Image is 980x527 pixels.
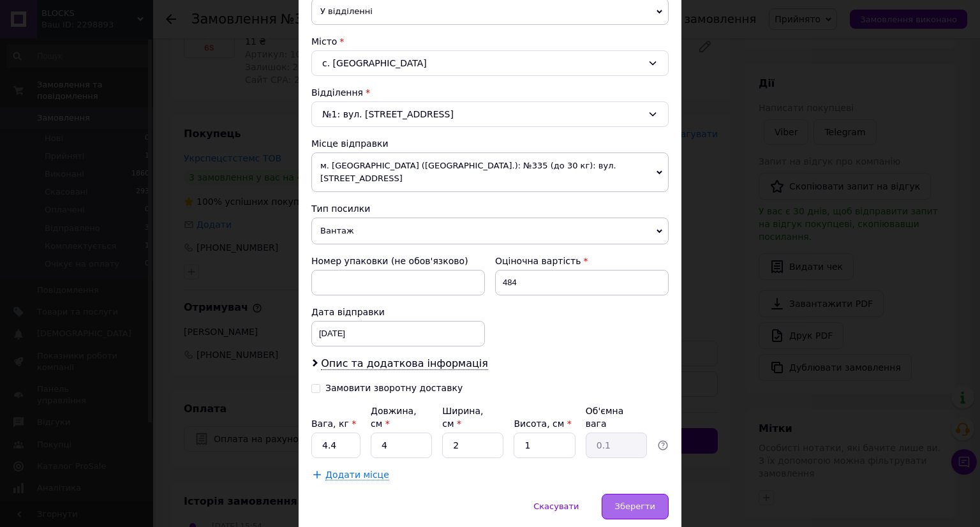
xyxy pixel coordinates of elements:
label: Довжина, см [371,406,417,429]
div: Номер упаковки (не обов'язково) [311,255,485,267]
span: Вантаж [311,218,669,244]
span: м. [GEOGRAPHIC_DATA] ([GEOGRAPHIC_DATA].): №335 (до 30 кг): вул. [STREET_ADDRESS] [311,152,669,192]
label: Ширина, см [442,406,483,429]
span: Місце відправки [311,138,389,149]
div: с. [GEOGRAPHIC_DATA] [311,50,669,76]
div: Відділення [311,86,669,99]
div: Замовити зворотну доставку [325,383,463,394]
span: Скасувати [533,501,579,511]
span: Зберегти [615,501,655,511]
span: Додати місце [325,470,389,480]
span: Опис та додаткова інформація [321,357,488,370]
label: Вага, кг [311,419,356,429]
span: Тип посилки [311,204,370,214]
div: Об'ємна вага [586,405,647,430]
div: Дата відправки [311,306,485,318]
div: Оціночна вартість [495,255,669,267]
div: Місто [311,35,669,48]
label: Висота, см [514,419,571,429]
div: №1: вул. [STREET_ADDRESS] [311,101,669,127]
